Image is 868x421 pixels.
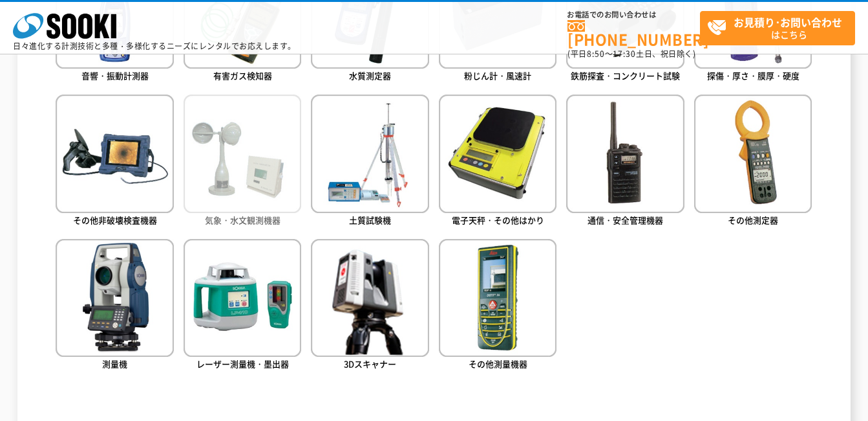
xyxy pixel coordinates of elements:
[184,95,301,229] a: 気象・水文観測機器
[56,95,173,229] a: その他非破壊検査機器
[728,214,778,226] span: その他測定器
[587,48,605,60] span: 8:50
[184,95,301,212] img: 気象・水文観測機器
[73,214,157,226] span: その他非破壊検査機器
[566,95,684,212] img: 通信・安全管理機器
[349,214,391,226] span: 土質試験機
[439,95,556,229] a: 電子天秤・その他はかり
[311,239,429,357] img: 3Dスキャナー
[205,214,281,226] span: 気象・水文観測機器
[311,239,429,373] a: 3Dスキャナー
[567,20,700,47] a: [PHONE_NUMBER]
[56,239,173,357] img: 測量機
[613,48,636,60] span: 17:30
[311,95,429,212] img: 土質試験機
[344,358,396,370] span: 3Dスキャナー
[196,358,289,370] span: レーザー測量機・墨出器
[349,69,391,82] span: 水質測定器
[452,214,544,226] span: 電子天秤・その他はかり
[184,239,301,373] a: レーザー測量機・墨出器
[102,358,127,370] span: 測量機
[81,69,149,82] span: 音響・振動計測器
[464,69,531,82] span: 粉じん計・風速計
[566,95,684,229] a: 通信・安全管理機器
[469,358,527,370] span: その他測量機器
[439,95,556,212] img: 電子天秤・その他はかり
[700,11,855,45] a: お見積り･お問い合わせはこちら
[567,48,695,60] span: (平日 ～ 土日、祝日除く)
[56,95,173,212] img: その他非破壊検査機器
[571,69,680,82] span: 鉄筋探査・コンクリート試験
[567,11,700,19] span: お電話でのお問い合わせは
[439,239,556,357] img: その他測量機器
[707,69,799,82] span: 探傷・厚さ・膜厚・硬度
[184,239,301,357] img: レーザー測量機・墨出器
[694,95,812,212] img: その他測定器
[439,239,556,373] a: その他測量機器
[707,12,854,44] span: はこちら
[694,95,812,229] a: その他測定器
[13,42,296,50] p: 日々進化する計測技術と多種・多様化するニーズにレンタルでお応えします。
[56,239,173,373] a: 測量機
[311,95,429,229] a: 土質試験機
[587,214,663,226] span: 通信・安全管理機器
[734,14,842,30] strong: お見積り･お問い合わせ
[213,69,272,82] span: 有害ガス検知器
